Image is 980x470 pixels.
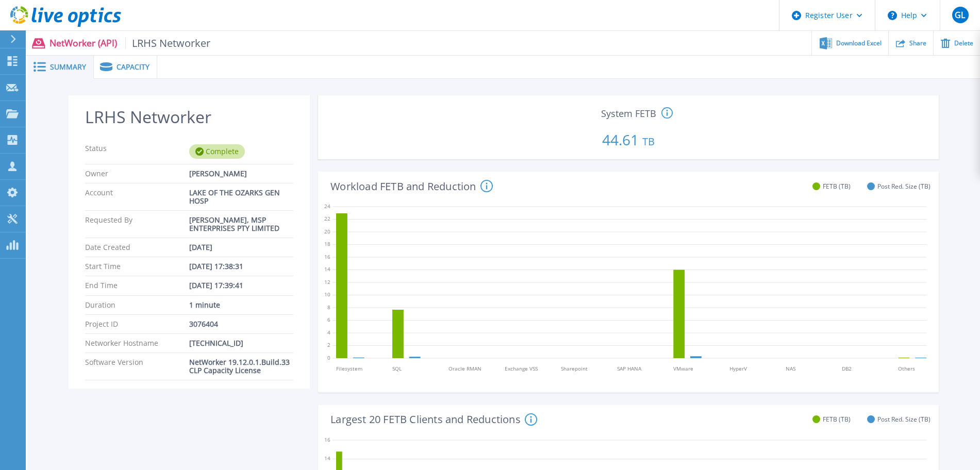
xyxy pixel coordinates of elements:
[189,358,293,375] div: NetWorker 19.12.0.1.Build.33 CLP Capacity License
[125,37,211,49] span: LRHS Networker
[617,365,642,372] tspan: SAP HANA
[955,11,965,19] span: GL
[189,301,293,309] div: 1 minute
[330,180,492,192] h4: Workload FETB and Reduction
[336,365,362,372] tspan: Filesystem
[189,320,293,328] div: 3076404
[673,365,693,372] tspan: VMware
[601,109,656,118] span: System FETB
[786,365,796,372] tspan: NAS
[189,339,293,347] div: [TECHNICAL_ID]
[877,415,931,423] span: Post Red. Size (TB)
[324,278,330,286] text: 12
[324,203,330,210] text: 24
[85,144,189,159] p: Status
[85,216,189,232] p: Requested By
[842,365,852,372] tspan: DB2
[877,182,931,190] span: Post Red. Size (TB)
[85,281,189,290] p: End Time
[642,135,655,148] span: TB
[189,216,293,232] div: [PERSON_NAME], MSP ENTERPRISES PTY LIMITED
[49,37,211,49] p: NetWorker (API)
[85,262,189,271] p: Start Time
[324,435,330,443] text: 16
[85,108,293,127] h2: LRHS Networker
[85,243,189,251] p: Date Created
[823,182,851,190] span: FETB (TB)
[327,354,330,361] text: 0
[324,228,330,235] text: 20
[85,170,189,178] p: Owner
[189,281,293,290] div: [DATE] 17:39:41
[729,365,747,372] tspan: HyperV
[189,262,293,271] div: [DATE] 17:38:31
[392,365,402,372] tspan: SQL
[327,329,330,336] text: 4
[85,320,189,328] p: Project ID
[954,40,973,46] span: Delete
[327,342,330,349] text: 2
[899,365,916,372] tspan: Others
[449,365,481,372] tspan: Oracle RMAN
[85,189,189,205] p: Account
[836,40,882,46] span: Download Excel
[324,253,330,260] text: 16
[505,365,538,372] tspan: Exchange VSS
[322,120,935,155] p: 44.61
[909,40,926,46] span: Share
[330,413,537,426] h4: Largest 20 FETB Clients and Reductions
[85,301,189,309] p: Duration
[85,358,189,375] p: Software Version
[189,189,293,205] div: LAKE OF THE OZARKS GEN HOSP
[324,266,330,273] text: 14
[50,63,86,71] span: Summary
[324,455,330,462] text: 14
[561,365,588,372] tspan: Sharepoint
[189,243,293,251] div: [DATE]
[823,415,851,423] span: FETB (TB)
[324,215,330,223] text: 22
[324,241,330,248] text: 18
[117,63,150,71] span: Capacity
[324,291,330,298] text: 10
[189,170,293,178] div: [PERSON_NAME]
[85,339,189,347] p: Networker Hostname
[327,316,330,324] text: 6
[327,304,330,311] text: 8
[189,144,245,159] div: Complete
